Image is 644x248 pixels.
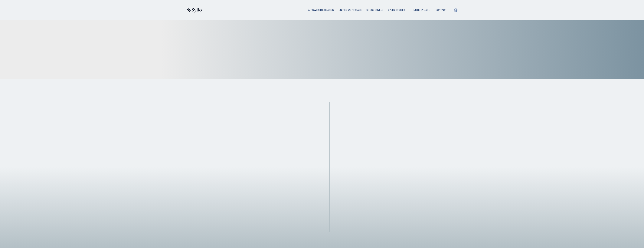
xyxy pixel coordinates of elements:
div: Menu Toggle [209,8,446,12]
a: Unified Workspace [339,8,362,12]
a: AI Powered Litigation [308,8,334,12]
a: Inside Syllo [413,8,428,12]
img: syllo [186,8,202,12]
nav: Menu [209,8,446,12]
a: Contact [436,8,446,12]
a: Choose Syllo [366,8,383,12]
a: Syllo Stories [388,8,405,12]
